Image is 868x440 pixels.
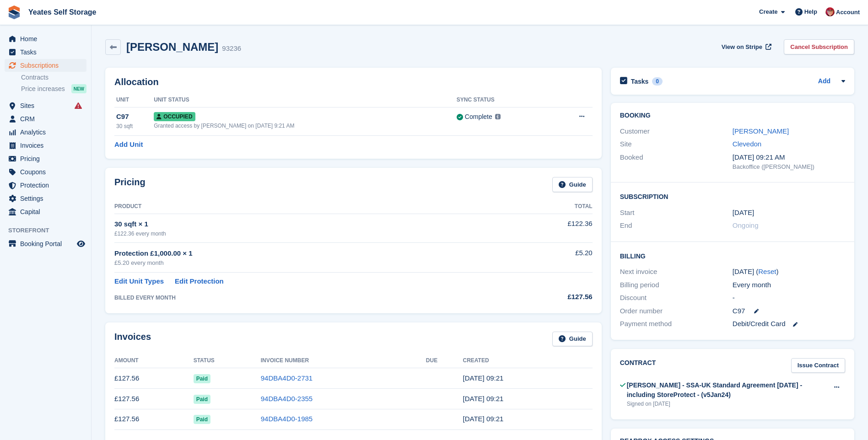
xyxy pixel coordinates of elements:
span: Tasks [20,46,75,59]
a: Yeates Self Storage [25,5,100,20]
th: Created [463,354,593,368]
a: menu [5,32,86,45]
span: CRM [20,113,75,125]
span: Occupied [154,112,195,121]
img: icon-info-grey-7440780725fd019a000dd9b08b2336e03edf1995a4989e88bcd33f0948082b44.svg [495,114,501,119]
a: menu [5,46,86,59]
span: Paid [194,415,210,424]
th: Unit Status [154,93,457,107]
span: Settings [20,192,75,205]
span: Invoices [20,139,75,152]
div: Customer [620,126,733,137]
div: [DATE] 09:21 AM [733,152,845,163]
th: Total [504,199,592,214]
h2: Invoices [114,332,151,347]
div: 0 [652,77,663,86]
span: Help [804,7,817,16]
span: Booking Portal [20,237,75,250]
div: End [620,220,733,231]
div: Signed on [DATE] [627,400,828,408]
div: [DATE] ( ) [733,267,845,277]
h2: Tasks [631,77,649,86]
th: Amount [114,354,194,368]
th: Sync Status [457,93,551,107]
a: menu [5,179,86,192]
td: £127.56 [114,409,194,429]
span: Analytics [20,126,75,139]
td: £127.56 [114,368,194,389]
th: Due [426,354,463,368]
span: Account [836,8,860,17]
div: Payment method [620,319,733,329]
span: Home [20,32,75,45]
a: menu [5,192,86,205]
h2: [PERSON_NAME] [126,41,218,53]
span: Storefront [8,226,91,235]
i: Smart entry sync failures have occurred [75,102,82,109]
td: £5.20 [504,243,592,273]
span: Create [759,7,777,16]
a: Contracts [21,73,86,82]
time: 2025-06-30 00:00:00 UTC [733,208,754,218]
h2: Subscription [620,192,845,201]
div: Start [620,208,733,218]
a: menu [5,113,86,125]
time: 2025-06-30 08:21:34 UTC [463,415,504,423]
span: Capital [20,205,75,218]
th: Invoice Number [261,354,426,368]
div: Discount [620,293,733,303]
div: £5.20 every month [114,258,504,268]
a: 94DBA4D0-1985 [261,415,313,423]
a: Cancel Subscription [784,39,854,54]
div: Every month [733,280,845,290]
a: Guide [552,177,593,192]
a: menu [5,59,86,72]
a: 94DBA4D0-2355 [261,395,313,402]
a: menu [5,166,86,178]
img: stora-icon-8386f47178a22dfd0bd8f6a31ec36ba5ce8667c1dd55bd0f319d3a0aa187defe.svg [7,5,21,19]
span: Subscriptions [20,59,75,72]
a: menu [5,237,86,250]
a: Preview store [75,238,86,249]
div: Site [620,139,733,150]
td: £127.56 [114,389,194,409]
th: Product [114,199,504,214]
span: Pricing [20,152,75,165]
div: 30 sqft × 1 [114,219,504,230]
span: Sites [20,99,75,112]
a: Reset [758,268,776,275]
div: 93236 [222,43,241,54]
a: Issue Contract [791,358,845,373]
span: Protection [20,179,75,192]
div: Granted access by [PERSON_NAME] on [DATE] 9:21 AM [154,122,457,130]
a: menu [5,205,86,218]
a: Add [818,76,830,87]
div: BILLED EVERY MONTH [114,294,504,302]
h2: Contract [620,358,656,373]
div: C97 [116,112,154,122]
span: View on Stripe [722,43,762,52]
div: Debit/Credit Card [733,319,845,329]
a: Clevedon [733,140,761,148]
h2: Booking [620,112,845,119]
a: Edit Unit Types [114,276,164,287]
h2: Billing [620,251,845,260]
div: £122.36 every month [114,230,504,238]
span: Paid [194,395,210,404]
th: Status [194,354,261,368]
span: Price increases [21,85,65,93]
div: - [733,293,845,303]
div: NEW [71,84,86,93]
a: menu [5,152,86,165]
img: Wendie Tanner [825,7,835,16]
div: Next invoice [620,267,733,277]
td: £122.36 [504,214,592,242]
div: £127.56 [504,292,592,302]
h2: Pricing [114,177,146,192]
h2: Allocation [114,77,593,87]
a: menu [5,126,86,139]
a: menu [5,139,86,152]
div: Complete [465,112,492,122]
a: Price increases NEW [21,84,86,94]
div: Booked [620,152,733,172]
